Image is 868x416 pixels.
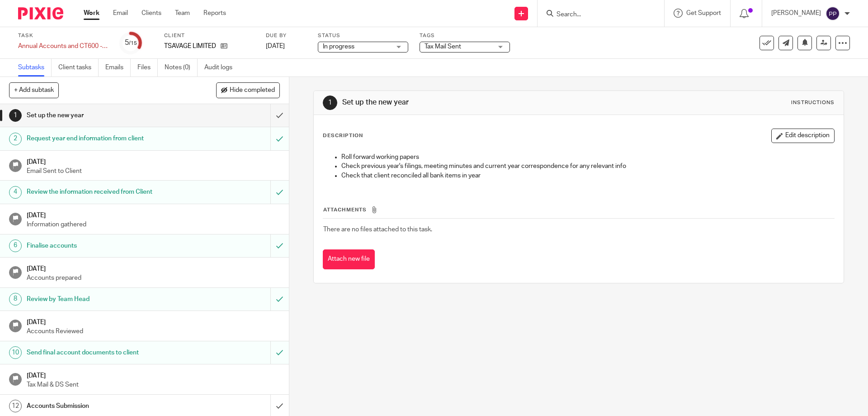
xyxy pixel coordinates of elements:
[420,32,510,39] label: Tags
[9,346,22,359] div: 10
[27,346,183,359] h1: Send final account documents to client
[270,341,289,364] div: Mark as to do
[216,82,280,98] button: Hide completed
[270,234,289,257] div: Mark as to do
[27,327,280,336] p: Accounts Reviewed
[318,32,408,39] label: Status
[270,127,289,150] div: Mark as to do
[164,32,255,39] label: Client
[142,9,161,18] a: Clients
[27,399,183,413] h1: Accounts Submission
[27,132,183,145] h1: Request year end information from client
[425,43,461,50] span: Tax Mail Sent
[221,43,227,49] i: Open client page
[797,36,812,50] button: Snooze task
[323,43,354,50] span: In progress
[270,288,289,311] div: Mark as to do
[342,98,598,107] h1: Set up the new year
[270,181,289,203] div: Mark as to do
[203,9,226,18] a: Reports
[27,239,183,253] h1: Finalise accounts
[204,59,239,77] a: Audit logs
[18,7,63,19] img: Pixie
[27,155,280,167] h1: [DATE]
[27,369,280,380] h1: [DATE]
[9,109,22,122] div: 1
[771,9,821,18] p: [PERSON_NAME]
[556,11,637,19] input: Search
[165,59,198,77] a: Notes (0)
[9,82,59,98] button: + Add subtask
[84,9,99,18] a: Work
[175,9,190,18] a: Team
[323,132,363,139] p: Description
[341,162,834,171] p: Check previous year's filings, meeting minutes and current year correspondence for any relevant info
[27,316,280,327] h1: [DATE]
[323,96,337,110] div: 1
[323,249,375,270] button: Attach new file
[18,42,108,51] div: Annual Accounts and CT600 - (For Dormant/SPV)
[27,185,183,199] h1: Review the information received from Client
[266,32,307,39] label: Due by
[18,59,52,77] a: Subtasks
[9,133,22,145] div: 2
[9,293,22,306] div: 8
[27,220,280,229] p: Information gathered
[137,59,158,77] a: Files
[323,226,432,233] span: There are no files attached to this task.
[27,262,280,273] h1: [DATE]
[27,273,280,282] p: Accounts prepared
[9,186,22,199] div: 4
[778,36,793,50] a: Send new email to TSAVAGE LIMITED
[816,36,831,50] a: Reassign task
[323,207,367,212] span: Attachments
[105,59,131,77] a: Emails
[270,104,289,127] div: Mark as done
[266,43,285,49] span: [DATE]
[341,171,834,180] p: Check that client reconciled all bank items in year
[9,239,22,252] div: 6
[58,59,99,77] a: Client tasks
[18,32,108,39] label: Task
[129,41,137,46] small: /15
[125,38,137,48] div: 5
[113,9,128,18] a: Email
[826,6,840,21] img: svg%3E
[27,109,183,122] h1: Set up the new year
[230,87,275,94] span: Hide completed
[27,292,183,306] h1: Review by Team Head
[27,167,280,176] p: Email Sent to Client
[341,153,834,162] p: Roll forward working papers
[9,400,22,412] div: 12
[686,10,721,16] span: Get Support
[27,380,280,389] p: Tax Mail & DS Sent
[27,209,280,220] h1: [DATE]
[164,42,216,51] p: TSAVAGE LIMITED
[771,129,835,143] button: Edit description
[791,99,835,106] div: Instructions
